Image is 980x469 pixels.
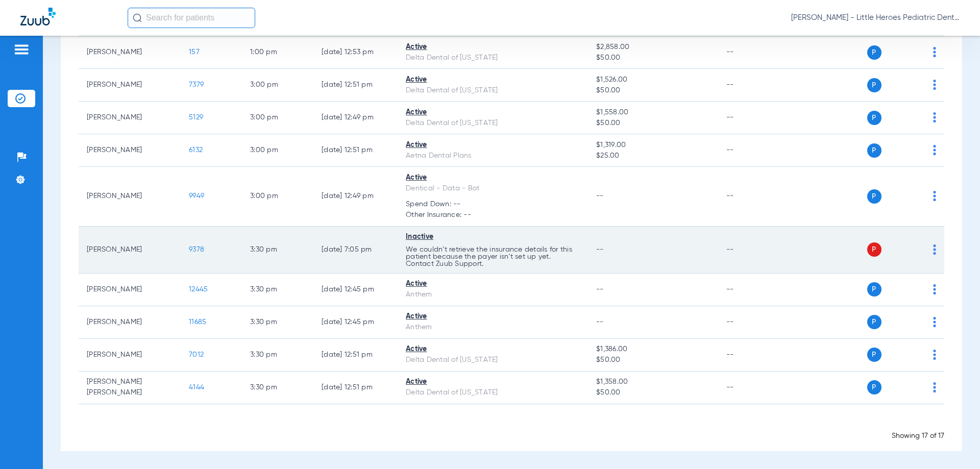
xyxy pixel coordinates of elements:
td: [PERSON_NAME] [79,102,181,134]
td: -- [718,306,787,339]
img: group-dot-blue.svg [933,47,936,57]
td: 3:30 PM [242,274,313,306]
span: $2,858.00 [596,42,709,53]
span: P [867,143,881,158]
td: [PERSON_NAME] [PERSON_NAME] [79,372,181,404]
img: group-dot-blue.svg [933,191,936,201]
img: group-dot-blue.svg [933,284,936,294]
td: -- [718,102,787,134]
div: Inactive [406,232,580,242]
td: 3:30 PM [242,339,313,372]
span: $1,319.00 [596,140,709,151]
span: P [867,45,881,60]
div: Active [406,279,580,289]
td: -- [718,69,787,102]
span: 9378 [189,246,204,253]
span: $1,358.00 [596,377,709,387]
td: [DATE] 12:53 PM [313,36,398,69]
td: [DATE] 12:49 PM [313,167,398,227]
span: $50.00 [596,53,709,63]
td: 3:00 PM [242,167,313,227]
td: [DATE] 12:51 PM [313,372,398,404]
span: 12445 [189,286,208,293]
span: P [867,380,881,394]
img: hamburger-icon [13,43,30,56]
div: Anthem [406,289,580,300]
span: P [867,282,881,297]
img: group-dot-blue.svg [933,382,936,392]
td: [DATE] 12:51 PM [313,134,398,167]
span: $25.00 [596,151,709,161]
span: P [867,315,881,329]
span: $50.00 [596,387,709,398]
td: [DATE] 12:45 PM [313,306,398,339]
td: -- [718,274,787,306]
p: We couldn’t retrieve the insurance details for this patient because the payer isn’t set up yet. C... [406,246,580,267]
td: [PERSON_NAME] [79,134,181,167]
div: Delta Dental of [US_STATE] [406,387,580,398]
img: group-dot-blue.svg [933,317,936,327]
div: Delta Dental of [US_STATE] [406,355,580,365]
span: $50.00 [596,118,709,129]
span: $1,526.00 [596,75,709,85]
td: [DATE] 12:51 PM [313,339,398,372]
input: Search for patients [128,8,255,28]
td: [DATE] 7:05 PM [313,227,398,274]
span: 7012 [189,351,204,358]
span: P [867,242,881,257]
td: 3:00 PM [242,69,313,102]
div: Delta Dental of [US_STATE] [406,53,580,63]
img: Search Icon [133,13,142,22]
div: Active [406,42,580,53]
span: $50.00 [596,85,709,96]
td: -- [718,36,787,69]
div: Dentical - Data - Bot [406,183,580,194]
img: group-dot-blue.svg [933,80,936,90]
img: Zuub Logo [20,8,56,26]
span: -- [596,318,604,326]
td: -- [718,134,787,167]
td: 3:30 PM [242,372,313,404]
td: [DATE] 12:45 PM [313,274,398,306]
span: $1,558.00 [596,107,709,118]
span: 4144 [189,384,204,391]
div: Delta Dental of [US_STATE] [406,85,580,96]
td: 1:00 PM [242,36,313,69]
td: [PERSON_NAME] [79,167,181,227]
span: P [867,78,881,92]
td: [PERSON_NAME] [79,227,181,274]
td: [PERSON_NAME] [79,36,181,69]
td: 3:00 PM [242,102,313,134]
td: -- [718,372,787,404]
span: 5129 [189,114,203,121]
span: 6132 [189,146,203,154]
div: Delta Dental of [US_STATE] [406,118,580,129]
td: 3:30 PM [242,306,313,339]
td: -- [718,167,787,227]
span: -- [596,192,604,200]
td: [PERSON_NAME] [79,306,181,339]
td: -- [718,227,787,274]
span: 7379 [189,81,204,88]
td: [PERSON_NAME] [79,339,181,372]
td: 3:00 PM [242,134,313,167]
div: Active [406,107,580,118]
img: group-dot-blue.svg [933,350,936,360]
span: -- [596,286,604,293]
td: 3:30 PM [242,227,313,274]
div: Aetna Dental Plans [406,151,580,161]
span: Showing 17 of 17 [892,432,944,439]
iframe: Chat Widget [929,420,980,469]
img: group-dot-blue.svg [933,112,936,122]
span: P [867,111,881,125]
span: 157 [189,48,200,56]
span: $1,386.00 [596,344,709,355]
td: [PERSON_NAME] [79,69,181,102]
span: Other Insurance: -- [406,210,580,220]
img: group-dot-blue.svg [933,244,936,255]
td: [PERSON_NAME] [79,274,181,306]
div: Active [406,344,580,355]
div: Active [406,140,580,151]
span: P [867,348,881,362]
